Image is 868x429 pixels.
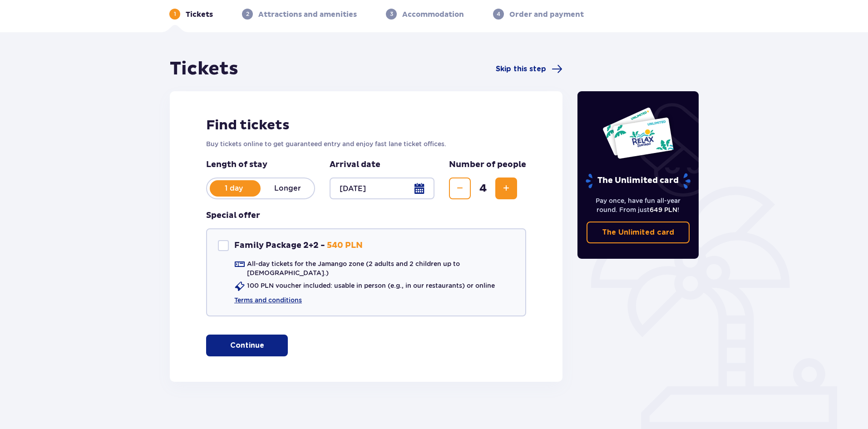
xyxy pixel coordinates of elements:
[330,159,380,170] p: Arrival date
[497,10,500,18] p: 4
[509,10,584,20] p: Order and payment
[246,10,249,18] p: 2
[602,227,674,237] p: The Unlimited card
[390,10,393,18] p: 3
[206,139,526,148] p: Buy tickets online to get guaranteed entry and enjoy fast lane ticket offices.
[449,159,526,170] p: Number of people
[234,240,325,251] p: Family Package 2+2 -
[496,64,562,74] a: Skip this step
[206,117,526,134] h2: Find tickets
[206,335,288,356] button: Continue
[174,10,176,18] p: 1
[230,340,264,350] p: Continue
[585,173,691,189] p: The Unlimited card
[587,196,690,214] p: Pay once, have fun all-year round. From just !
[496,64,546,74] span: Skip this step
[247,281,495,290] p: 100 PLN voucher included: usable in person (e.g., in our restaurants) or online
[206,210,260,221] h3: Special offer
[449,178,471,199] button: Decrease
[602,107,674,159] img: Two entry cards to Suntago with the word 'UNLIMITED RELAX', featuring a white background with tro...
[587,222,690,243] a: The Unlimited card
[261,183,314,193] p: Longer
[386,9,464,20] div: 3Accommodation
[169,9,213,20] div: 1Tickets
[207,183,261,193] p: 1 day
[402,10,464,20] p: Accommodation
[473,182,493,195] span: 4
[242,9,357,20] div: 2Attractions and amenities
[170,58,238,80] h1: Tickets
[247,259,514,277] p: All-day tickets for the Jamango zone (2 adults and 2 children up to [DEMOGRAPHIC_DATA].)
[186,10,213,20] p: Tickets
[258,10,357,20] p: Attractions and amenities
[495,178,517,199] button: Increase
[650,206,677,213] span: 649 PLN
[206,159,315,170] p: Length of stay
[327,240,363,251] p: 540 PLN
[493,9,584,20] div: 4Order and payment
[234,296,302,305] a: Terms and conditions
